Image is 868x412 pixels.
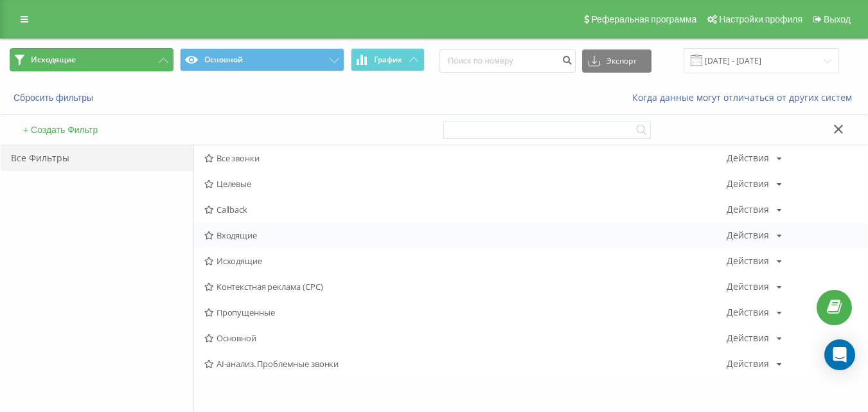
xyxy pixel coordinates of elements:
[351,48,425,71] button: График
[204,282,727,291] span: Контекстная реклама (CPC)
[727,179,769,188] div: Действия
[727,205,769,214] div: Действия
[204,256,727,265] span: Исходящие
[829,123,848,137] button: Закрыть
[727,334,769,343] div: Действия
[824,14,851,24] span: Выход
[719,14,802,24] span: Настройки профиля
[632,91,858,103] a: Когда данные могут отличаться от других систем
[1,145,193,171] div: Все Фильтры
[439,49,576,73] input: Поиск по номеру
[19,124,102,136] button: + Создать Фильтр
[10,92,100,103] button: Сбросить фильтры
[582,49,651,73] button: Экспорт
[204,231,727,240] span: Входящие
[204,179,727,188] span: Целевые
[204,359,727,368] span: AI-анализ. Проблемные звонки
[824,339,855,370] div: Open Intercom Messenger
[10,48,173,71] button: Исходящие
[374,55,402,64] span: График
[727,256,769,265] div: Действия
[727,308,769,317] div: Действия
[204,334,727,343] span: Основной
[727,282,769,291] div: Действия
[727,154,769,163] div: Действия
[204,308,727,317] span: Пропущенные
[180,48,344,71] button: Основной
[591,14,696,24] span: Реферальная программа
[727,359,769,368] div: Действия
[31,55,76,65] span: Исходящие
[727,231,769,240] div: Действия
[204,205,727,214] span: Callback
[204,154,727,163] span: Все звонки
